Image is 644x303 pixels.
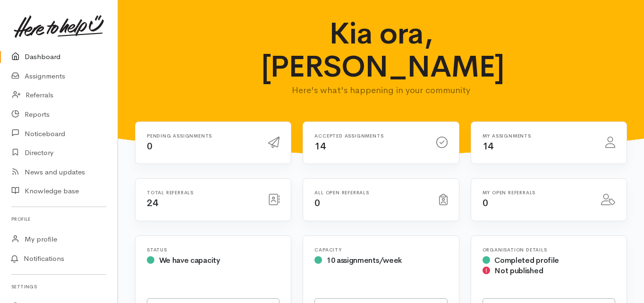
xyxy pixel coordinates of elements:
[483,247,615,252] h6: Organisation Details
[261,84,501,97] p: Here's what's happening in your community
[483,133,594,139] h6: My assignments
[11,213,106,225] h6: Profile
[314,197,320,209] span: 0
[147,140,153,152] span: 0
[483,190,590,195] h6: My open referrals
[314,133,424,139] h6: Accepted assignments
[147,247,280,252] h6: Status
[314,247,447,252] h6: Capacity
[483,197,488,209] span: 0
[11,280,106,293] h6: Settings
[494,255,559,265] span: Completed profile
[261,17,501,84] h1: Kia ora, [PERSON_NAME]
[494,266,543,276] span: Not published
[159,255,220,265] span: We have capacity
[314,140,325,152] span: 14
[147,190,257,195] h6: Total referrals
[147,197,158,209] span: 24
[327,255,402,265] span: 10 assignments/week
[314,190,427,195] h6: All open referrals
[483,140,493,152] span: 14
[147,133,257,139] h6: Pending assignments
